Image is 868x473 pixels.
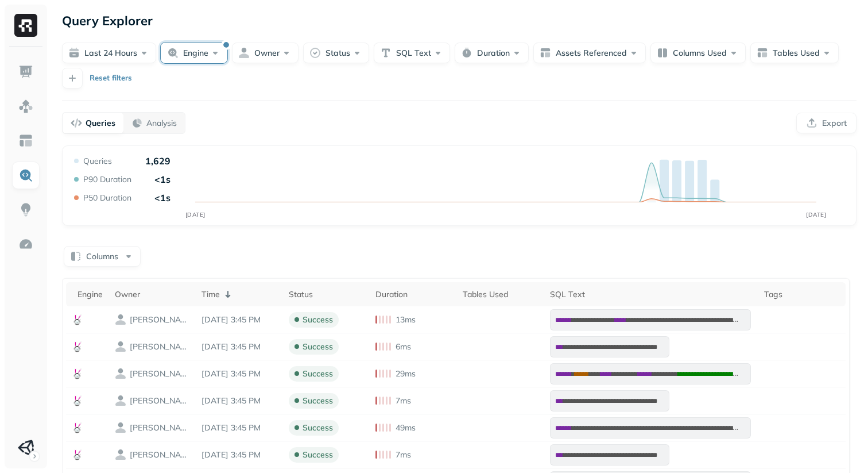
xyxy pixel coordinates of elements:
[83,174,131,185] p: P90 Duration
[201,341,277,352] p: Sep 4, 2025 3:45 PM
[396,368,416,379] p: 29ms
[289,289,365,300] div: Status
[115,289,191,300] div: Owner
[18,168,33,183] img: Query Explorer
[130,368,191,379] p: trino
[303,368,333,379] p: success
[130,314,191,325] p: trino
[130,449,191,460] p: trino
[396,449,411,460] p: 7ms
[396,341,411,352] p: 6ms
[130,395,191,406] p: trino
[18,64,33,79] img: Dashboard
[463,289,538,300] div: Tables Used
[303,341,333,352] p: success
[201,287,277,301] div: Time
[14,14,37,37] img: Ryft
[64,246,141,267] button: Columns
[303,449,333,460] p: success
[303,422,333,433] p: success
[146,118,177,129] p: Analysis
[374,43,450,63] button: SQL Text
[77,289,103,300] div: Engine
[62,43,156,63] button: Last 24 hours
[115,449,126,460] img: owner
[115,422,126,433] img: owner
[232,43,299,63] button: Owner
[796,113,857,133] button: Export
[115,341,126,352] img: owner
[764,289,840,300] div: Tags
[62,10,153,31] p: Query Explorer
[201,314,277,325] p: Sep 4, 2025 3:45 PM
[455,43,529,63] button: Duration
[303,395,333,406] p: success
[650,43,746,63] button: Columns Used
[18,202,33,217] img: Insights
[18,237,33,252] img: Optimization
[130,341,191,352] p: trino
[161,43,227,63] button: Engine
[550,289,753,300] div: SQL Text
[83,156,112,167] p: Queries
[83,193,131,203] p: P50 Duration
[18,440,34,456] img: Unity
[201,368,277,379] p: Sep 4, 2025 3:45 PM
[90,72,132,84] p: Reset filters
[303,43,369,63] button: Status
[115,368,126,379] img: owner
[533,43,646,63] button: Assets Referenced
[185,211,206,218] tspan: [DATE]
[396,314,416,325] p: 13ms
[201,395,277,406] p: Sep 4, 2025 3:45 PM
[201,449,277,460] p: Sep 4, 2025 3:45 PM
[18,133,33,148] img: Asset Explorer
[130,422,191,433] p: trino
[154,174,170,185] p: <1s
[303,314,333,325] p: success
[375,289,451,300] div: Duration
[396,395,411,406] p: 7ms
[396,422,416,433] p: 49ms
[750,43,839,63] button: Tables Used
[806,211,826,218] tspan: [DATE]
[115,395,126,406] img: owner
[86,118,115,129] p: Queries
[145,155,170,167] p: 1,629
[18,99,33,114] img: Assets
[115,314,126,325] img: owner
[201,422,277,433] p: Sep 4, 2025 3:45 PM
[154,192,170,203] p: <1s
